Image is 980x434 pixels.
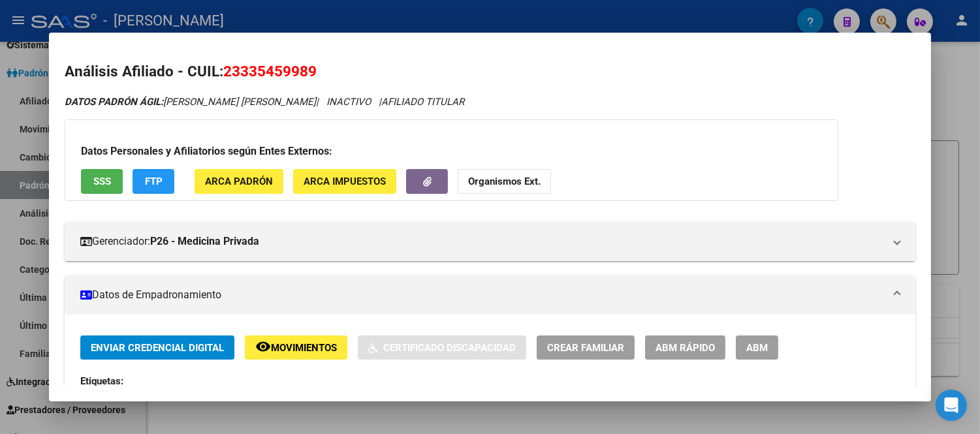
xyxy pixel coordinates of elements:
[65,96,316,108] span: [PERSON_NAME] [PERSON_NAME]
[736,335,778,360] button: ABM
[468,176,541,188] strong: Organismos Ext.
[381,96,464,108] span: AFILIADO TITULAR
[65,96,163,108] strong: DATOS PADRÓN ÁGIL:
[65,96,464,108] i: | INACTIVO |
[383,342,516,354] span: Certificado Discapacidad
[80,234,884,249] mat-panel-title: Gerenciador:
[80,287,884,303] mat-panel-title: Datos de Empadronamiento
[133,169,174,193] button: FTP
[150,234,259,249] strong: P26 - Medicina Privada
[65,61,915,83] h2: Análisis Afiliado - CUIL:
[80,375,123,387] strong: Etiquetas:
[271,342,337,354] span: Movimientos
[645,335,725,360] button: ABM Rápido
[537,335,635,360] button: Crear Familiar
[81,144,822,159] h3: Datos Personales y Afiliatorios según Entes Externos:
[255,339,271,354] mat-icon: remove_red_eye
[223,63,317,80] span: 23335459989
[195,169,283,193] button: ARCA Padrón
[145,176,163,188] span: FTP
[304,176,386,188] span: ARCA Impuestos
[656,342,715,354] span: ABM Rápido
[93,176,111,188] span: SSS
[81,169,123,193] button: SSS
[245,335,347,360] button: Movimientos
[91,342,224,354] span: Enviar Credencial Digital
[358,335,526,360] button: Certificado Discapacidad
[458,169,551,193] button: Organismos Ext.
[293,169,396,193] button: ARCA Impuestos
[746,342,768,354] span: ABM
[205,176,273,188] span: ARCA Padrón
[65,222,915,261] mat-expansion-panel-header: Gerenciador:P26 - Medicina Privada
[936,390,967,421] div: Open Intercom Messenger
[547,342,624,354] span: Crear Familiar
[65,275,915,315] mat-expansion-panel-header: Datos de Empadronamiento
[80,335,234,360] button: Enviar Credencial Digital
